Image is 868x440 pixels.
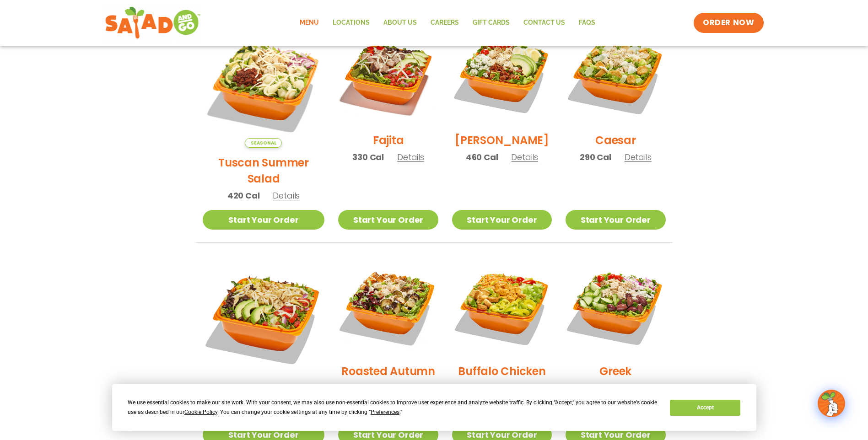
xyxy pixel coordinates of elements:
h2: [PERSON_NAME] [455,132,549,148]
a: Start Your Order [452,210,552,230]
a: Start Your Order [566,210,665,230]
span: 420 Cal [227,189,260,202]
span: Details [398,382,425,394]
img: Product photo for Fajita Salad [338,26,438,125]
h2: Fajita [373,132,404,148]
span: Cookie Policy [184,409,217,415]
h2: Greek [599,363,631,379]
span: 460 Cal [466,151,498,163]
span: Details [397,151,424,163]
a: Locations [326,12,377,33]
div: Cookie Consent Prompt [112,384,756,431]
h2: Tuscan Summer Salad [203,155,325,187]
span: 260 Cal [580,382,611,394]
span: Details [625,382,652,394]
span: Details [273,190,300,201]
a: GIFT CARDS [466,12,517,33]
span: Seasonal [245,138,282,148]
img: Product photo for Buffalo Chicken Salad [452,257,552,356]
img: Product photo for Greek Salad [566,257,665,356]
a: ORDER NOW [694,13,763,33]
a: FAQs [572,12,602,33]
img: Product photo for Caesar Salad [566,26,665,125]
img: new-SAG-logo-768×292 [105,5,201,41]
img: Product photo for Tuscan Summer Salad [203,26,325,148]
h2: Roasted Autumn [341,363,435,379]
a: Careers [424,12,466,33]
span: Details [625,151,652,163]
span: Preferences [371,409,399,415]
a: Contact Us [517,12,572,33]
div: We use essential cookies to make our site work. With your consent, we may also use non-essential ... [128,398,659,417]
span: Details [511,151,538,163]
img: Product photo for Roasted Autumn Salad [338,257,438,356]
nav: Menu [293,12,602,33]
span: Details [511,382,538,394]
img: Product photo for BBQ Ranch Salad [203,257,325,379]
span: 320 Cal [466,382,498,394]
span: 290 Cal [580,151,611,163]
h2: Buffalo Chicken [458,363,545,379]
span: 330 Cal [352,151,384,163]
a: Menu [293,12,326,33]
span: ORDER NOW [703,17,754,28]
img: wpChatIcon [819,391,844,416]
span: 470 Cal [352,382,384,394]
a: Start Your Order [203,210,325,230]
a: Start Your Order [338,210,438,230]
a: About Us [377,12,424,33]
h2: Caesar [595,132,636,148]
img: Product photo for Cobb Salad [452,26,552,125]
button: Accept [670,400,740,416]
